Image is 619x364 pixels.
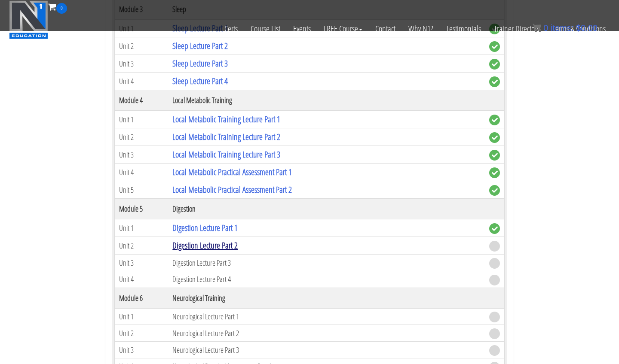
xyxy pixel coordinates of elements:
span: complete [489,115,500,125]
a: Certs [218,14,244,44]
a: Local Metabolic Practical Assessment Part 2 [172,184,292,195]
td: Unit 2 [115,37,169,55]
a: Course List [244,14,287,44]
td: Unit 3 [115,342,169,358]
td: Unit 3 [115,55,169,73]
a: Why N1? [402,14,440,44]
td: Unit 3 [115,255,169,271]
td: Neurological Lecture Part 1 [168,308,485,325]
img: icon11.png [533,24,541,32]
a: Local Metabolic Practical Assessment Part 1 [172,166,292,178]
th: Module 5 [115,199,169,219]
a: Sleep Lecture Part 4 [172,75,228,87]
a: Contact [369,14,402,44]
th: Module 6 [115,288,169,308]
img: n1-education [9,0,48,39]
a: Digestion Lecture Part 2 [172,240,238,251]
span: complete [489,223,500,234]
span: 0 [543,23,548,33]
td: Unit 4 [115,164,169,181]
td: Unit 2 [115,325,169,342]
a: FREE Course [317,14,369,44]
td: Unit 3 [115,146,169,164]
td: Unit 2 [115,128,169,146]
a: Trainer Directory [487,14,546,44]
td: Unit 1 [115,308,169,325]
span: complete [489,150,500,161]
a: Local Metabolic Training Lecture Part 1 [172,113,280,125]
span: $ [576,23,581,33]
td: Digestion Lecture Part 3 [168,255,485,271]
th: Module 4 [115,90,169,111]
a: 0 items: $0.00 [533,23,598,33]
span: complete [489,76,500,87]
span: complete [489,59,500,70]
td: Digestion Lecture Part 4 [168,271,485,288]
a: Events [287,14,317,44]
a: Testimonials [440,14,487,44]
td: Neurological Lecture Part 2 [168,325,485,342]
span: complete [489,41,500,52]
th: Neurological Training [168,288,485,308]
a: Sleep Lecture Part 3 [172,58,228,69]
td: Unit 2 [115,237,169,255]
th: Local Metabolic Training [168,90,485,111]
td: Unit 1 [115,219,169,237]
span: complete [489,185,500,196]
a: Terms & Conditions [546,14,612,44]
a: Local Metabolic Training Lecture Part 3 [172,149,280,160]
a: Local Metabolic Training Lecture Part 2 [172,131,280,143]
td: Unit 4 [115,73,169,90]
span: 0 [56,3,67,14]
a: Sleep Lecture Part 2 [172,40,228,52]
td: Unit 1 [115,111,169,128]
span: complete [489,167,500,178]
td: Neurological Lecture Part 3 [168,342,485,358]
span: complete [489,132,500,143]
td: Unit 5 [115,181,169,199]
a: Digestion Lecture Part 1 [172,222,238,234]
span: items: [551,23,573,33]
bdi: 0.00 [576,23,598,33]
td: Unit 4 [115,271,169,288]
a: 0 [48,1,67,12]
th: Digestion [168,199,485,219]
